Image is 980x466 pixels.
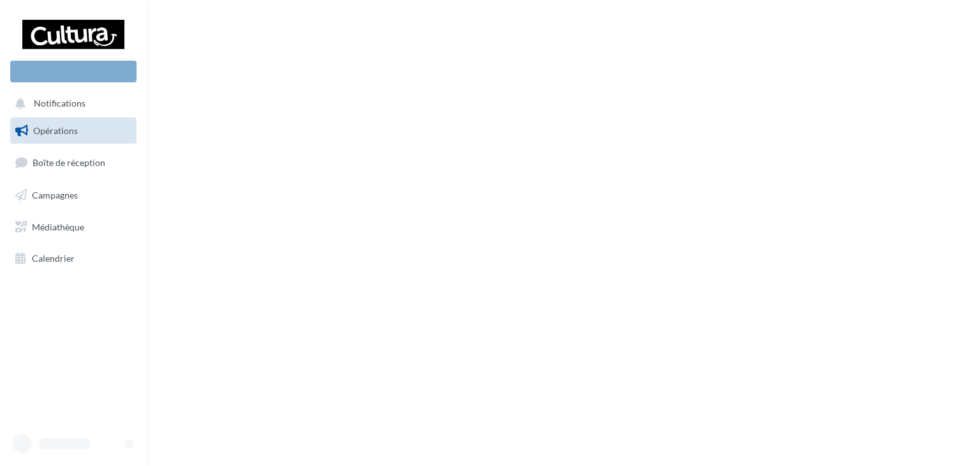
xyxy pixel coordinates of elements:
span: Médiathèque [32,221,84,232]
span: Campagnes [32,190,78,200]
span: Calendrier [32,253,75,264]
span: Opérations [33,125,78,136]
div: Nouvelle campagne [10,61,137,82]
span: Boîte de réception [33,157,105,168]
a: Boîte de réception [8,149,139,176]
a: Calendrier [8,245,139,272]
span: Notifications [34,98,85,109]
a: Campagnes [8,182,139,209]
a: Opérations [8,117,139,144]
a: Médiathèque [8,214,139,241]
